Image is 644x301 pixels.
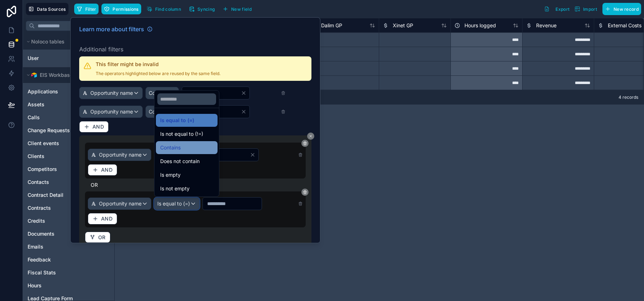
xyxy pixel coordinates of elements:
[572,3,600,15] button: Import
[26,3,68,15] button: Data Sources
[608,22,641,29] span: External Costs
[74,4,99,14] button: Filter
[464,22,496,29] span: Hours logged
[160,130,203,138] span: Is not equal to (!=)
[155,6,181,12] span: Find column
[101,4,144,14] a: Permissions
[160,184,190,193] span: Is not empty
[113,6,138,12] span: Permissions
[619,94,638,100] span: 4 records
[85,6,96,12] span: Filter
[600,3,641,15] a: New record
[393,22,413,29] span: Xinet GP
[231,6,252,12] span: New field
[37,6,66,12] span: Data Sources
[542,3,572,15] button: Export
[555,6,569,12] span: Export
[160,157,200,166] span: Does not contain
[144,4,183,14] button: Find column
[197,6,215,12] span: Syncing
[186,4,217,14] button: Syncing
[614,6,639,12] span: New record
[186,4,220,14] a: Syncing
[101,4,141,14] button: Permissions
[583,6,597,12] span: Import
[220,4,254,14] button: New field
[321,22,342,29] span: Dalim GP
[160,143,181,152] span: Contains
[536,22,557,29] span: Revenue
[160,171,181,179] span: Is empty
[160,116,194,125] span: Is equal to (=)
[602,3,641,15] button: New record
